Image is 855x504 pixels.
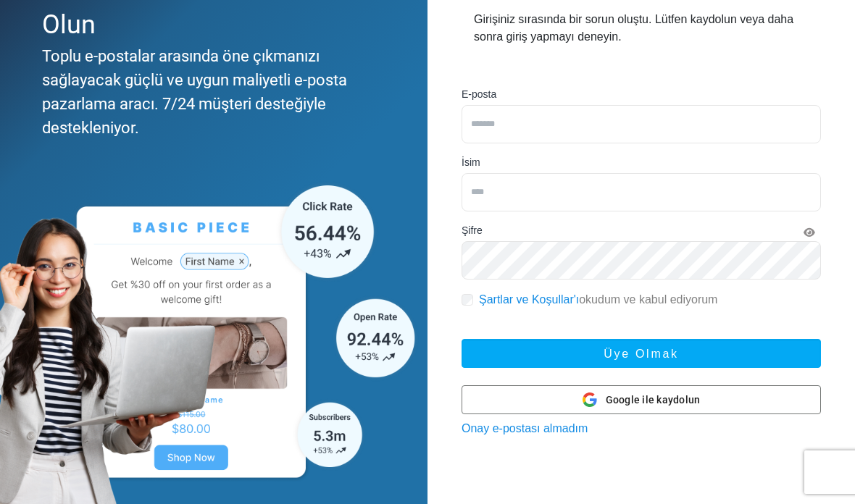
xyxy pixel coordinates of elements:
[479,293,579,306] a: Şartlar ve Koşullar'ı
[462,422,588,434] a: Onay e-postası almadım
[474,13,793,43] font: Girişiniz sırasında bir sorun oluştu. Lütfen kaydolun veya daha sonra giriş yapmayı deneyin.
[462,88,496,100] font: E-posta
[462,224,483,236] font: Şifre
[462,385,821,414] button: Google ile kaydolun
[579,293,717,306] font: okudum ve kabul ediyorum
[462,339,821,368] button: Üye olmak
[604,348,678,360] font: Üye olmak
[606,394,701,406] font: Google ile kaydolun
[462,156,480,168] font: İsim
[42,47,347,137] font: Toplu e-postalar arasında öne çıkmanızı sağlayacak güçlü ve uygun maliyetli e-posta pazarlama ara...
[804,227,815,238] i: Şifreyi Göster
